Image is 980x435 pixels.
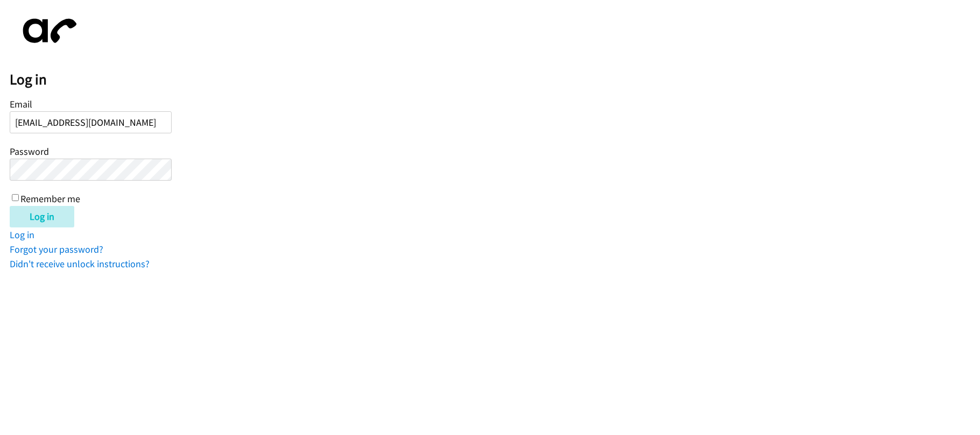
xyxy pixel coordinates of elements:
[20,192,80,205] label: Remember me
[10,70,980,89] h2: Log in
[10,10,85,52] img: aphone-8a226864a2ddd6a5e75d1ebefc011f4aa8f32683c2d82f3fb0802fe031f96514.svg
[10,258,150,270] a: Didn't receive unlock instructions?
[10,229,34,241] a: Log in
[10,145,49,158] label: Password
[10,243,103,255] a: Forgot your password?
[10,206,74,227] input: Log in
[10,98,32,110] label: Email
